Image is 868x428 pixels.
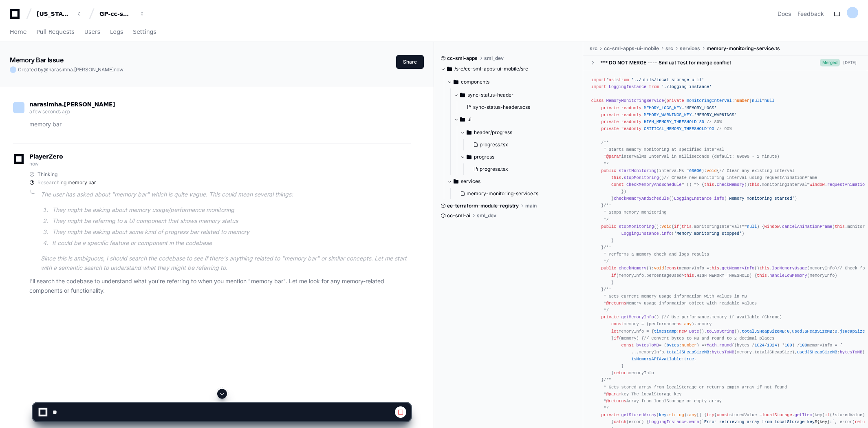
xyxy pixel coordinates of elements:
[601,126,619,131] span: private
[682,343,697,348] span: number
[614,371,629,375] span: return
[601,168,616,173] span: public
[591,77,606,82] span: import
[782,224,832,229] span: cancelAnimationFrame
[590,45,597,52] span: src
[835,329,837,334] span: 0
[778,10,791,18] a: Docs
[600,60,731,66] div: *** DO NOT MERGE ---- Sml uat Test for merge conflict
[757,273,767,278] span: this
[752,98,762,103] span: null
[601,266,616,271] span: public
[684,357,694,362] span: true
[480,141,508,148] span: progress.tsx
[463,101,572,113] button: sync-status-header.scss
[41,190,411,199] p: The user has asked about "memory bar" which is quite vague. This could mean several things:
[704,182,714,187] span: this
[666,350,709,355] span: totalJSHeapSizeMB
[454,77,458,87] svg: Directory
[646,273,681,278] span: percentageUsed
[50,216,411,226] li: They might be referring to a UI component that shows memory status
[664,175,817,180] span: // Create new monitoring interval using requestAnimationFrame
[467,116,471,123] span: ui
[709,126,714,131] span: 90
[41,254,411,273] p: Since this is ambiguous, I should search the codebase to see if there's anything related to "memo...
[84,29,100,34] span: Users
[460,126,577,139] button: header/progress
[461,178,480,185] span: services
[760,266,770,271] span: this
[133,23,156,42] a: Settings
[734,98,749,103] span: number
[48,66,114,73] span: narasimha.[PERSON_NAME]
[714,196,725,201] span: info
[601,113,619,117] span: private
[619,77,629,82] span: from
[661,224,672,229] span: void
[44,66,48,73] span: @
[694,113,737,117] span: 'MEMORY_WARNINGS'
[674,224,679,229] span: if
[461,79,489,85] span: components
[619,266,646,271] span: checkMemory
[84,23,100,42] a: Users
[631,357,681,362] span: isMemoryAPIAvailable
[619,168,656,173] span: startMonitoring
[644,113,692,117] span: MEMORY_WARNINGS_KEY
[460,115,465,124] svg: Directory
[606,154,621,159] span: @param
[707,168,717,173] span: void
[29,101,115,108] span: narasimha.[PERSON_NAME]
[843,60,857,66] div: [DATE]
[649,84,659,89] span: from
[460,150,577,163] button: progress
[454,113,577,126] button: ui
[447,64,452,74] svg: Directory
[689,168,702,173] span: 60000
[694,224,739,229] span: monitoringInterval
[707,329,734,334] span: toISOString
[687,98,732,103] span: monitoringInterval
[50,238,411,248] li: It could be a specific feature or component in the codebase
[667,266,679,271] span: const
[611,273,616,278] span: if
[762,182,807,187] span: monitoringInterval
[719,343,732,348] span: round
[601,119,619,124] span: private
[621,343,634,348] span: const
[36,29,74,34] span: Pull Requests
[707,343,717,348] span: Math
[37,179,96,186] span: Researching memory bar
[674,231,742,236] span: 'Memory monitoring stopped'
[484,55,504,62] span: sml_dev
[722,266,754,271] span: getMemoryInfo
[601,106,619,110] span: private
[800,343,807,348] span: 100
[684,106,717,110] span: 'MEMORY_LOGS'
[133,29,156,34] span: Settings
[767,343,777,348] span: 1024
[674,196,712,201] span: LoggingInstance
[717,182,745,187] span: checkMemory
[37,171,57,178] span: Thinking
[727,196,794,201] span: 'Memory monitoring started'
[696,273,749,278] span: HIGH_MEMORY_THRESHOLD
[29,277,411,296] p: I'll search the codebase to understand what you're referring to when you mention "memory bar". Le...
[480,166,508,172] span: progress.tsx
[110,23,123,42] a: Logs
[50,205,411,215] li: They might be asking about memory usage/performance monitoring
[712,350,734,355] span: bytesToMB
[699,119,704,124] span: 80
[447,203,519,209] span: ee-terraform-module-registry
[460,90,465,100] svg: Directory
[591,203,667,222] span: /** * Stops memory monitoring */
[591,245,709,264] span: /** * Performs a memory check and logs results */
[621,113,641,117] span: readonly
[798,10,824,18] button: Feedback
[454,88,577,101] button: sync-status-header
[709,266,719,271] span: this
[654,266,664,271] span: void
[10,56,64,64] app-text-character-animate: Memory Bar Issue
[611,175,621,180] span: this
[665,45,673,52] span: src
